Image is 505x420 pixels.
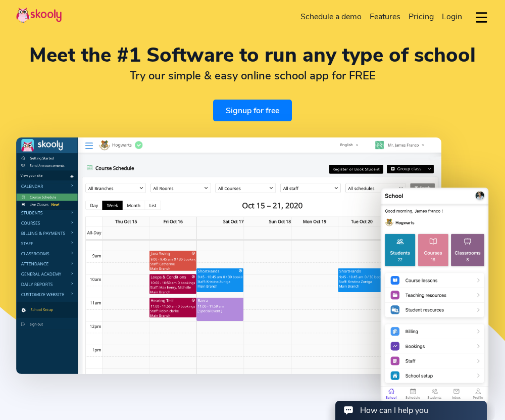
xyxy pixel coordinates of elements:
img: Skooly [16,7,62,23]
a: Pricing [405,9,438,25]
h2: Try our simple & easy online school app for FREE [16,68,489,83]
button: dropdown menu [474,6,489,29]
h1: Meet the #1 Software to run any type of school [16,44,489,66]
a: Login [438,9,466,25]
a: Features [366,9,405,25]
span: Pricing [409,11,434,22]
img: Meet the #1 Software to run any type of school - Mobile [380,186,489,405]
img: Meet the #1 Software to run any type of school - Desktop [16,137,441,374]
a: Schedule a demo [296,9,366,25]
span: Login [442,11,462,22]
a: Signup for free [213,100,292,121]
